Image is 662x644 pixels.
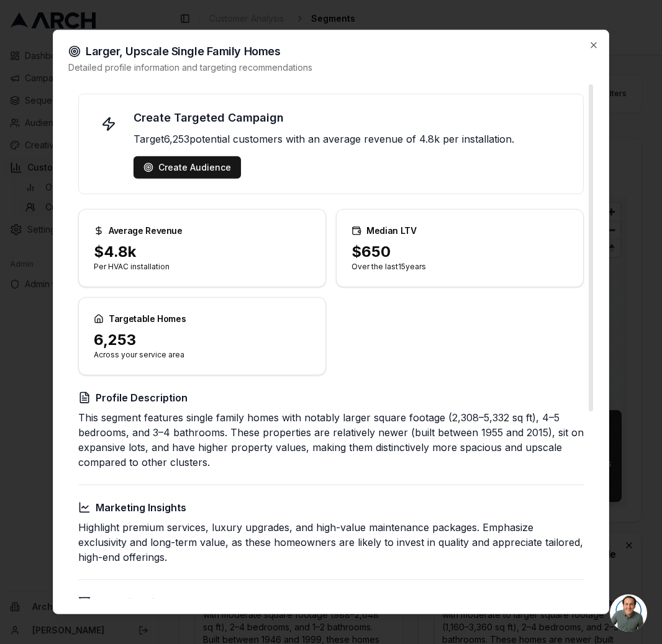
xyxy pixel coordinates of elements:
[134,156,241,179] button: Create Audience
[94,262,311,272] p: Per HVAC installation
[143,161,231,174] a: Create Audience
[78,595,584,610] h3: Targeting Filters
[78,500,584,515] h3: Marketing Insights
[94,313,311,325] div: Targetable Homes
[94,242,311,262] div: $4.8k
[94,225,311,237] div: Average Revenue
[78,520,584,565] p: Highlight premium services, luxury upgrades, and high-value maintenance packages. Emphasize exclu...
[351,262,568,272] p: Over the last 15 years
[68,61,594,74] p: Detailed profile information and targeting recommendations
[134,109,568,127] h4: Create Targeted Campaign
[78,410,584,470] p: This segment features single family homes with notably larger square footage (2,308–5,332 sq ft),...
[78,390,584,405] h3: Profile Description
[134,132,568,146] p: Target 6,253 potential customers with an average revenue of 4.8k per installation.
[351,242,568,262] div: $650
[94,330,311,350] div: 6,253
[68,45,594,58] h2: Larger, Upscale Single Family Homes
[94,350,311,360] p: Across your service area
[351,225,568,237] div: Median LTV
